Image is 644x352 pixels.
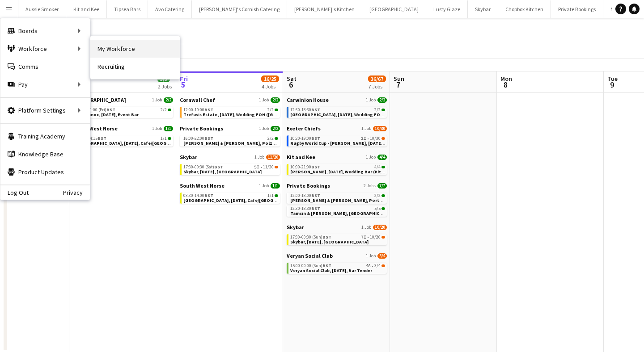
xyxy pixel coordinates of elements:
span: South West Norse [180,182,225,189]
span: Exeter, 4th September, Cafe/Barista (SW Norse) [76,140,222,146]
a: 10:00-21:00BST4/4[PERSON_NAME], [DATE], Wedding Bar (Kit & Kee) [290,164,385,174]
a: 12:30-18:30BST5/5Tamsin & [PERSON_NAME], [GEOGRAPHIC_DATA], [DATE] [290,205,385,216]
span: 4A [366,264,371,268]
span: 3/4 [374,264,381,268]
span: 10:30-19:00 [290,136,320,141]
span: 8 [499,80,512,90]
div: Skybar1 Job11/2017:30-00:30 (Sat)BST5I•11/20Skybar, [DATE], [GEOGRAPHIC_DATA] [180,154,280,182]
div: Pay [0,75,90,93]
span: Veryan Social Club, 6th September, Bar Tender [290,268,372,273]
span: Carwinion House, 6th September, Wedding FOH/Bar (Carwinion House) [290,112,442,117]
span: 9 [606,80,618,90]
span: 1 Job [259,126,269,131]
span: Skybar, 6th September, Croyde Bay [290,239,369,245]
div: Veryan Social Club1 Job3/415:00-00:00 (Sun)BST4A•3/4Veryan Social Club, [DATE], Bar Tender [287,252,387,276]
span: 2/2 [374,193,381,198]
div: [GEOGRAPHIC_DATA]1 Job2/218:00-01:00 (Fri)BST2/2Boconnoc, [DATE], Event Bar [73,96,173,125]
span: Skybar [287,224,304,230]
a: Privacy [63,189,90,196]
span: 1/1 [275,194,278,197]
span: Tamsin & James, Place House, 6th September [290,210,411,216]
span: 17:30-00:30 (Sat) [183,165,223,169]
span: Eggbeer, 6th September, Wedding Bar (Kit & Kee) [290,169,396,175]
div: • [290,136,385,141]
a: Recruiting [90,58,180,75]
a: Comms [0,58,90,75]
span: 1 Job [152,97,162,103]
span: Carwinion House [287,96,329,103]
span: 1 Job [259,183,269,189]
span: 5/5 [374,206,381,211]
a: Carwinion House1 Job2/2 [287,96,387,103]
span: 1 Job [366,97,376,103]
span: 4/4 [381,166,385,168]
span: 17:30-00:30 (Sun) [290,235,331,239]
a: Knowledge Base [0,145,90,163]
div: Boards [0,22,90,40]
div: • [290,235,385,239]
span: 12:30-18:30 [290,108,320,112]
span: 11/20 [275,166,278,168]
span: 10/20 [373,225,387,230]
span: Sat [287,75,297,83]
span: South West Norse [73,125,118,132]
div: • [183,165,278,169]
span: Skybar, 5th September, Croyde Bay [183,169,262,175]
a: 18:00-01:00 (Fri)BST2/2Boconnoc, [DATE], Event Bar [76,107,171,117]
span: 11/20 [263,165,274,169]
span: Boconnoc House [73,96,126,103]
a: Training Academy [0,127,90,145]
div: Skybar1 Job10/2017:30-00:30 (Sun)BST7I•10/20Skybar, [DATE], [GEOGRAPHIC_DATA] [287,224,387,252]
span: BST [204,135,213,141]
button: [GEOGRAPHIC_DATA] [362,0,426,18]
span: Tue [607,75,618,83]
span: 2/2 [374,108,381,112]
span: Trefusis Estate, 5th September, Wedding FOH (Cornwall Chef) [183,112,326,117]
span: 2/2 [381,109,385,111]
a: Cornwall Chef1 Job2/2 [180,96,280,103]
span: 1 Job [366,253,376,259]
span: 2/2 [275,137,278,140]
span: BST [106,107,115,113]
a: 17:30-00:30 (Sun)BST7I•10/20Skybar, [DATE], [GEOGRAPHIC_DATA] [290,234,385,244]
span: Sun [394,75,404,83]
a: Private Bookings2 Jobs7/7 [287,182,387,189]
span: Nicole & Hugh, Polzeath, 5th September [183,140,299,146]
div: • [290,264,385,268]
button: Avo Catering [148,0,192,18]
span: 2/2 [267,136,274,141]
span: 2 Jobs [364,183,376,189]
span: 10:00-21:00 [290,165,320,169]
button: Tipsea Bars [107,0,148,18]
span: 2/2 [271,97,280,103]
span: 2/2 [267,108,274,112]
a: [GEOGRAPHIC_DATA]1 Job2/2 [73,96,173,103]
span: 7I [361,235,366,239]
span: 2/2 [161,108,167,112]
span: 08:30-14:00 [183,193,213,198]
div: 2 Jobs [158,83,172,90]
span: BST [311,135,320,141]
div: 7 Jobs [369,83,386,90]
a: Product Updates [0,163,90,181]
div: Exeter Chiefs1 Job10/3010:30-19:00BST2I•10/30Rugby World Cup - [PERSON_NAME], [DATE], Match Day Bar [287,125,387,154]
span: Rugby World Cup - Sandy Park, 6th September, Match Day Bar [290,140,415,146]
span: 2/2 [271,126,280,131]
a: 08:30-14:00BST1/1[GEOGRAPHIC_DATA], [DATE], Cafe/[GEOGRAPHIC_DATA] (SW Norse) [183,193,278,203]
span: 1 Job [366,155,376,160]
div: 4 Jobs [262,83,279,90]
span: 10/20 [381,236,385,239]
span: 08:15-14:15 [76,136,106,141]
a: Veryan Social Club1 Job3/4 [287,252,387,259]
span: Fri [180,75,188,83]
span: 1 Job [361,126,371,131]
button: Kit and Kee [66,0,107,18]
span: 1 Job [152,126,162,131]
span: 7 [392,80,404,90]
div: Kit and Kee1 Job4/410:00-21:00BST4/4[PERSON_NAME], [DATE], Wedding Bar (Kit & Kee) [287,154,387,182]
span: Veryan Social Club [287,252,333,259]
a: South West Norse1 Job1/1 [180,182,280,189]
span: 12:00-18:00 [290,193,320,198]
span: 12:00-19:00 [183,108,213,112]
span: 1/1 [164,126,173,131]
